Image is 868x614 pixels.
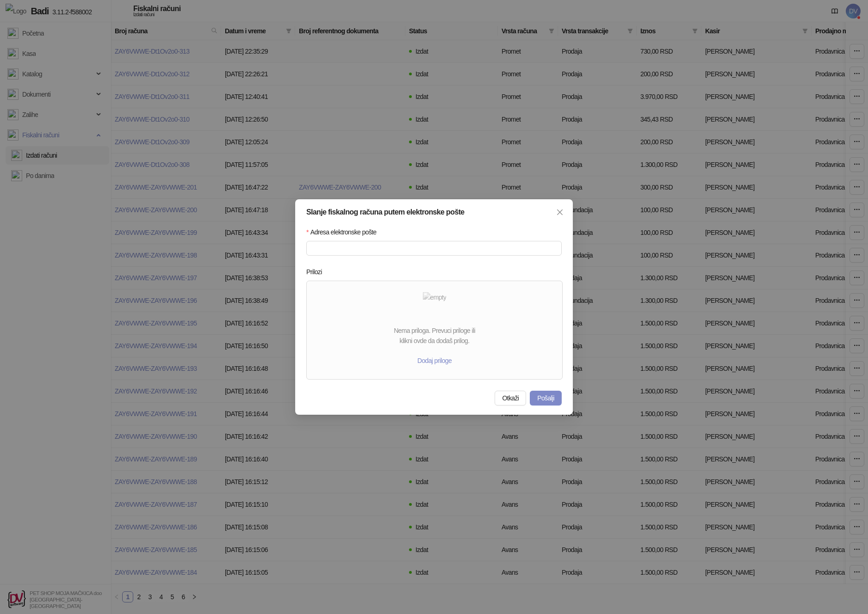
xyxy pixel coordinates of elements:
[423,292,446,302] img: empty
[556,209,564,216] span: close
[530,391,562,405] button: Pošalji
[495,391,526,405] button: Otkaži
[552,205,567,220] button: Close
[306,267,328,277] label: Prilozi
[306,209,562,216] div: Slanje fiskalnog računa putem elektronske pošte
[410,353,459,368] button: Dodaj priloge
[306,227,383,237] label: Adresa elektronske pošte
[310,325,558,346] div: Nema priloga. Prevuci priloge ili klikni ovde da dodaš prilog.
[552,209,567,216] span: Zatvori
[306,241,562,256] input: Adresa elektronske pošte
[310,285,558,375] span: emptyNema priloga. Prevuci priloge iliklikni ovde da dodaš prilog.Dodaj priloge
